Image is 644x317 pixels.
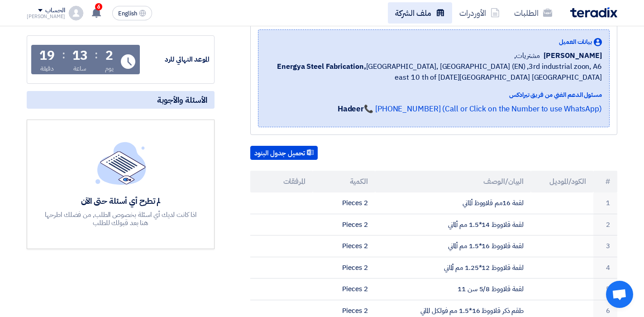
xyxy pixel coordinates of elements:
[570,7,617,18] img: Teradix logo
[95,3,102,10] span: 6
[364,103,602,115] a: 📞 [PHONE_NUMBER] (Call or Click on the Number to use WhatsApp)
[544,50,602,61] span: [PERSON_NAME]
[531,171,593,192] th: الكود/الموديل
[44,196,198,206] div: لم تطرح أي أسئلة حتى الآن
[507,2,559,24] a: الطلبات
[452,2,507,24] a: الأوردرات
[27,14,65,19] div: [PERSON_NAME]
[39,49,55,62] div: 19
[105,64,114,73] div: يوم
[375,235,531,257] td: لقمة قلاووظ 16*1.5 مم ألماني
[250,146,318,160] button: تحميل جدول البنود
[72,49,88,62] div: 13
[277,61,366,72] b: Energya Steel Fabrication,
[112,6,152,20] button: English
[95,142,146,184] img: empty_state_list.svg
[157,95,207,105] span: الأسئلة والأجوبة
[375,214,531,235] td: لقمة قلاووظ 14*1.5 مم ألماني
[593,214,617,235] td: 2
[593,171,617,192] th: #
[338,103,364,115] strong: Hadeer
[266,90,602,100] div: مسئول الدعم الفني من فريق تيرادكس
[95,47,98,63] div: :
[375,279,531,300] td: لقمة قلاووظ 5/8 سن 11
[313,192,375,214] td: 2 Pieces
[73,64,86,73] div: ساعة
[250,171,313,192] th: المرفقات
[606,281,633,308] a: Open chat
[105,49,113,62] div: 2
[45,7,65,14] div: الحساب
[559,37,592,47] span: بيانات العميل
[593,192,617,214] td: 1
[62,47,65,63] div: :
[313,214,375,235] td: 2 Pieces
[514,50,540,61] span: مشتريات,
[375,192,531,214] td: لقمة 16مم قلاووظ ألماني
[375,257,531,279] td: لقمة قلاووظ 12*1.25 مم ألماني
[593,279,617,300] td: 5
[593,235,617,257] td: 3
[593,257,617,279] td: 4
[40,64,54,73] div: دقيقة
[375,171,531,192] th: البيان/الوصف
[313,257,375,279] td: 2 Pieces
[313,279,375,300] td: 2 Pieces
[313,171,375,192] th: الكمية
[313,235,375,257] td: 2 Pieces
[118,10,137,17] span: English
[388,2,452,24] a: ملف الشركة
[44,211,198,227] div: اذا كانت لديك أي اسئلة بخصوص الطلب, من فضلك اطرحها هنا بعد قبولك للطلب
[142,54,210,65] div: الموعد النهائي للرد
[69,6,83,20] img: profile_test.png
[266,61,602,83] span: [GEOGRAPHIC_DATA], [GEOGRAPHIC_DATA] (EN) ,3rd industrial zoon, A6 east 10 th of [DATE][GEOGRAPHI...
